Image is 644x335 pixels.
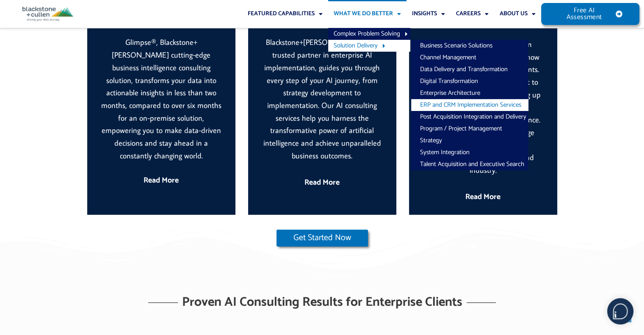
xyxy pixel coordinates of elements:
a: Channel Management [411,52,528,64]
a: System Integration [411,147,528,158]
span: Get Started Now [293,234,351,242]
a: Business Scenario Solutions [411,40,528,52]
a: Data Delivery and Transformation [411,64,528,75]
ul: What We Do Better [328,28,410,52]
a: Post Acquisition Integration and Delivery [411,111,528,123]
a: Complex Problem Solving [328,28,410,40]
p: Level42’s workflow automation consulting platform transforms how organizations handle requirement... [422,38,544,177]
a: Talent Acquisition and Executive Search [411,158,528,170]
p: Blackstone+[PERSON_NAME], your trusted partner in enterprise AI implementation, guides you throug... [261,36,384,162]
a: Enterprise Architecture [411,87,528,99]
a: Solution Delivery [328,40,410,52]
h2: Proven AI Consulting Results for Enterprise Clients [182,296,462,309]
ul: Solution Delivery [411,40,528,170]
a: Strategy [411,135,528,147]
a: ERP and CRM Implementation Services [411,99,528,111]
a: Program / Project Management [411,123,528,135]
img: users%2F5SSOSaKfQqXq3cFEnIZRYMEs4ra2%2Fmedia%2Fimages%2F-Bulle%20blanche%20sans%20fond%20%2B%20ma... [608,299,633,324]
a: Free AI Assessment [541,3,639,25]
a: Read More [304,176,340,189]
a: Get Started Now [276,230,368,246]
p: Glimpse®, Blackstone+[PERSON_NAME] cutting-edge business intelligence consulting solution, transf... [100,36,223,162]
span: Free AI Assessment [558,7,610,21]
a: Read More [144,174,179,187]
a: Digital Transformation [411,75,528,87]
h5: Read More [409,193,557,202]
